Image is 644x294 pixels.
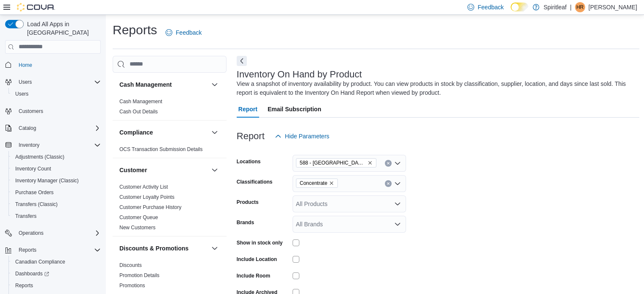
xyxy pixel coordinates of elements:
p: [PERSON_NAME] [589,2,637,12]
span: Canadian Compliance [12,257,101,267]
a: Purchase Orders [12,187,57,198]
h3: Compliance [119,128,153,137]
button: Open list of options [394,221,401,228]
button: Remove 588 - Spiritleaf West Hunt Crossroads (Nepean) from selection in this group [368,160,373,165]
a: Transfers (Classic) [12,199,61,209]
span: Transfers (Classic) [12,199,101,209]
button: Purchase Orders [8,187,104,198]
h3: Cash Management [119,80,172,89]
button: Inventory [2,139,104,151]
button: Remove Concentrate from selection in this group [329,181,334,186]
button: Customer [119,166,208,174]
button: Users [8,88,104,100]
span: Dashboards [12,269,101,279]
span: Email Subscription [268,101,321,118]
span: Purchase Orders [15,189,54,196]
label: Products [237,199,259,206]
span: Operations [19,230,44,236]
button: Clear input [385,160,392,167]
button: Cash Management [119,80,208,89]
button: Catalog [15,123,39,133]
span: Inventory Manager (Classic) [12,176,101,186]
h1: Reports [113,22,157,38]
span: Cash Out Details [119,108,158,115]
button: Users [2,76,104,88]
a: Home [15,60,36,70]
button: Next [237,56,247,66]
a: Inventory Count [12,164,55,174]
button: Customer [210,165,220,175]
label: Include Room [237,272,270,279]
a: New Customers [119,225,155,231]
h3: Report [237,131,265,141]
span: Report [238,101,257,118]
button: Operations [15,228,47,238]
span: Inventory Count [15,165,51,172]
span: Customer Purchase History [119,204,182,211]
div: Cash Management [113,96,227,120]
button: Transfers (Classic) [8,198,104,210]
button: Reports [2,244,104,256]
a: Reports [12,280,36,291]
span: 588 - Spiritleaf West Hunt Crossroads (Nepean) [296,158,376,168]
span: Catalog [19,125,36,132]
p: | [570,2,572,12]
a: Feedback [162,24,205,41]
span: Adjustments (Classic) [12,152,101,162]
a: Dashboards [8,268,104,280]
span: Home [15,60,101,70]
label: Show in stock only [237,239,283,246]
span: Transfers (Classic) [15,201,58,208]
a: OCS Transaction Submission Details [119,146,203,152]
span: Dashboards [15,270,49,277]
button: Open list of options [394,201,401,207]
span: Users [15,77,101,87]
button: Transfers [8,210,104,222]
span: Users [19,79,32,85]
button: Users [15,77,35,87]
div: Compliance [113,144,227,158]
button: Open list of options [394,180,401,187]
button: Home [2,59,104,71]
button: Catalog [2,122,104,134]
span: Feedback [478,3,503,11]
span: Customers [19,108,43,115]
button: Compliance [210,127,220,137]
a: Promotions [119,283,145,289]
span: Reports [15,282,33,289]
button: Reports [15,245,40,255]
span: Customer Queue [119,214,158,221]
a: Transfers [12,211,40,221]
a: Customer Loyalty Points [119,194,174,200]
span: Users [12,89,101,99]
a: Cash Management [119,99,162,104]
button: Inventory [15,140,43,150]
span: Operations [15,228,101,238]
span: Catalog [15,123,101,133]
a: Users [12,89,32,99]
label: Locations [237,158,261,165]
label: Brands [237,219,254,226]
h3: Discounts & Promotions [119,244,188,253]
span: Customers [15,106,101,116]
button: Cash Management [210,80,220,90]
span: New Customers [119,224,155,231]
button: Reports [8,280,104,291]
a: Customer Activity List [119,184,168,190]
button: Inventory Count [8,163,104,175]
button: Compliance [119,128,208,137]
button: Discounts & Promotions [119,244,208,253]
a: Canadian Compliance [12,257,69,267]
button: Inventory Manager (Classic) [8,175,104,187]
div: Customer [113,182,227,236]
button: Clear input [385,180,392,187]
button: Canadian Compliance [8,256,104,268]
a: Discounts [119,262,142,268]
span: Transfers [15,213,36,220]
span: Hide Parameters [285,132,329,140]
span: Customer Loyalty Points [119,194,174,201]
label: Classifications [237,179,273,185]
span: Cash Management [119,98,162,105]
a: Customer Purchase History [119,204,182,210]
